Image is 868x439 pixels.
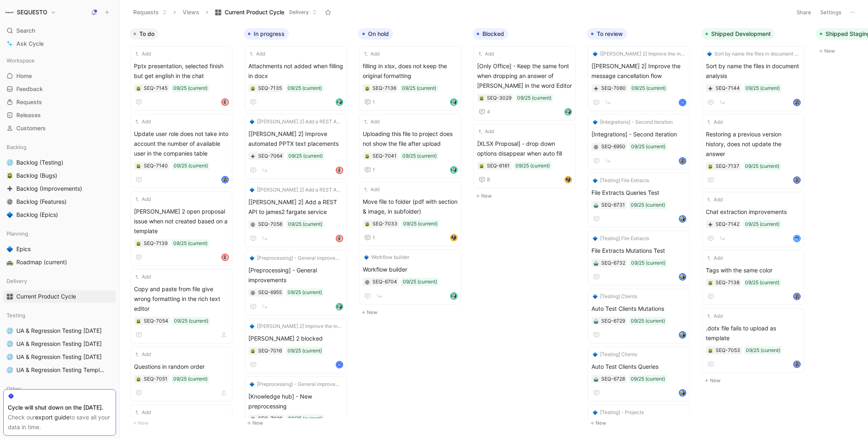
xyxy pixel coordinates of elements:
div: 🪲 [250,85,256,91]
img: avatar [680,158,685,164]
span: Planning [7,230,28,238]
img: 🪲 [365,86,370,91]
div: 🪲 [136,163,141,169]
div: SEQ-6950 [601,143,625,151]
a: AddRestoring a previous version history, does not update the answer09/25 (current)avatar [702,114,804,189]
button: Share [793,7,815,18]
button: Add [134,50,152,58]
h1: SEQUESTO [17,9,47,16]
button: New [473,191,580,201]
button: 🪲 [479,163,484,169]
div: Planning [3,227,116,240]
span: [Integrations] - Second iteration [600,118,673,126]
img: ⚙️ [365,280,370,285]
img: ⚙️ [594,145,598,149]
button: 🔷[[PERSON_NAME] 2] Add a REST API to james2 fargate service [248,118,343,126]
span: Move file to folder (pdf with section & image, in subfolder) [363,197,457,216]
img: 🤖 [594,261,598,266]
span: [[PERSON_NAME] 2] Improve the message cancellation flow [591,61,686,81]
button: 🔷[Testing] File Extracts [591,176,650,185]
button: 🪲 [707,280,713,285]
span: Sort by name the files in document analysis [714,50,799,58]
img: 🔷 [593,120,598,125]
img: ⚙️ [250,222,255,227]
button: 🪲 [364,221,370,227]
img: ⚙️ [250,290,255,295]
img: ➕ [594,86,598,91]
img: 🔷 [7,246,13,252]
span: Attachments not added when filling in docx [248,61,343,81]
div: SEQ-7033 [373,220,397,228]
img: 🛣️ [7,259,13,265]
img: 🔷 [593,51,598,56]
div: 🪲 [136,85,141,91]
span: Pptx presentation, selected finish but get english in the chat [134,61,229,81]
img: 🔷 [250,187,254,192]
img: 🔷 [250,119,254,124]
span: Restoring a previous version history, does not update the answer [706,129,801,159]
img: 🎛️ [215,9,221,16]
div: SEQ-6732 [601,259,625,267]
button: Settings [817,7,845,18]
img: 🪲 [708,281,713,285]
div: 09/25 (current) [515,162,550,170]
button: 🪲 [479,95,484,101]
a: AddPptx presentation, selected finish but get english in the chat09/25 (current)avatar [130,46,232,111]
a: 🔷[Testing] File ExtractsFile Extracts Queries Test09/25 (current)avatar [588,173,690,227]
img: 🤖 [594,203,598,208]
span: Sort by name the files in document analysis [706,61,801,81]
div: 🪲 [136,241,141,246]
span: [Integrations] - Second iteration [591,129,686,139]
span: [XLSX Proposal] - drop down options disappear when auto fill [477,139,572,158]
span: Backlog (Testing) [16,158,63,167]
div: Workspace [3,54,116,67]
div: 09/25 (current) [631,143,665,151]
span: Chat extraction improvements [706,207,801,217]
img: 🪲 [136,164,141,169]
button: On hold [358,28,393,40]
button: Add [248,50,266,58]
button: 4 [477,107,492,117]
img: ➕ [708,222,713,227]
a: Add[Only Office] - Keep the same font when dropping an answer of [PERSON_NAME] in the word Editor... [473,46,576,120]
button: 🪲 [5,171,15,181]
span: 8 [487,177,490,182]
a: Home [3,70,116,82]
button: ⚙️ [250,290,256,295]
div: SEQ-7140 [144,162,168,170]
img: 🪲 [7,172,13,179]
span: [[PERSON_NAME] 2] Improve automated PPTX text placements [248,129,343,149]
a: 🎛️Current Product Cycle [3,290,116,303]
img: 🔷 [250,256,254,261]
div: N [680,100,685,105]
div: 🪲 [707,163,713,169]
button: Add [706,196,724,204]
button: 🛣️ [5,257,15,267]
img: 🪲 [365,222,370,227]
div: 09/25 (current) [402,84,436,92]
button: To do [129,28,158,40]
span: Home [16,72,32,80]
span: [Only Office] - Keep the same font when dropping an answer of [PERSON_NAME] in the word Editor [477,61,572,91]
button: 🔷[Integrations] - Second iteration [591,118,674,126]
img: avatar [794,100,800,105]
a: 🔷[Integrations] - Second iteration[Integrations] - Second iteration09/25 (current)avatar [588,114,690,169]
span: filling in xlsx, does not keep the original formatting [363,61,457,81]
img: 🪲 [136,241,141,246]
span: 1 [373,100,375,105]
img: 🔷 [593,236,598,241]
span: Current Product Cycle [225,8,284,16]
span: [Preprocessing] - General improvements [248,265,343,285]
button: 🤖 [593,260,599,266]
div: 09/25 (current) [403,278,437,286]
button: 🔷[[PERSON_NAME] 2] Improve the message cancellation flow [591,50,686,58]
img: 🪲 [250,86,255,91]
button: Requests [129,6,171,18]
img: avatar [451,167,457,173]
img: avatar [794,236,800,241]
span: Backlog (Improvements) [16,185,82,193]
button: 🌐 [5,158,15,167]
